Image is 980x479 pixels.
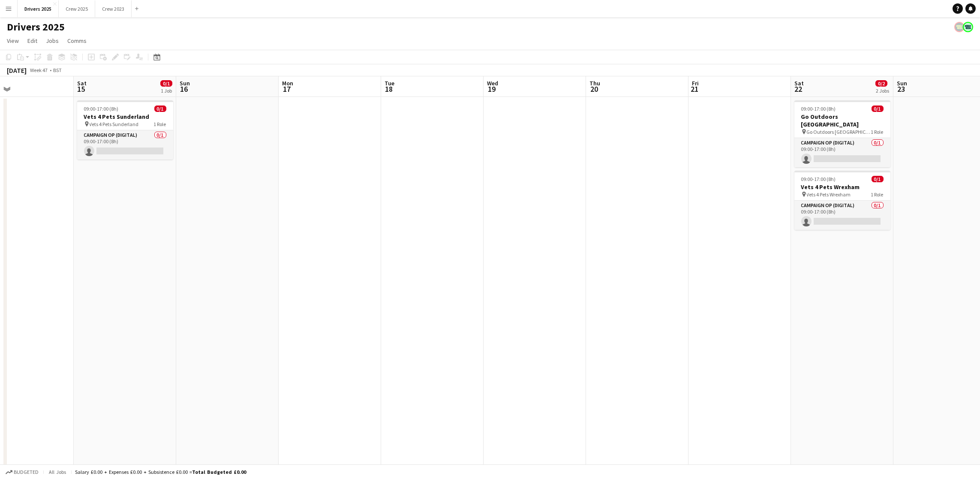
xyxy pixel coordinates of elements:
[18,0,59,17] button: Drivers 2025
[59,0,95,17] button: Crew 2025
[24,35,41,46] a: Edit
[64,35,90,46] a: Comms
[7,21,65,33] h1: Drivers 2025
[28,67,50,73] span: Week 47
[14,469,39,475] span: Budgeted
[67,37,87,45] span: Comms
[192,469,246,475] span: Total Budgeted £0.00
[75,469,246,475] div: Salary £0.00 + Expenses £0.00 + Subsistence £0.00 =
[3,35,22,46] a: View
[53,67,62,73] div: BST
[46,37,59,45] span: Jobs
[42,35,62,46] a: Jobs
[27,37,37,45] span: Edit
[7,37,19,45] span: View
[47,469,68,475] span: All jobs
[95,0,132,17] button: Crew 2023
[963,22,973,32] app-user-avatar: Claire Stewart
[7,66,27,75] div: [DATE]
[4,467,40,477] button: Budgeted
[954,22,965,32] app-user-avatar: Nicola Price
